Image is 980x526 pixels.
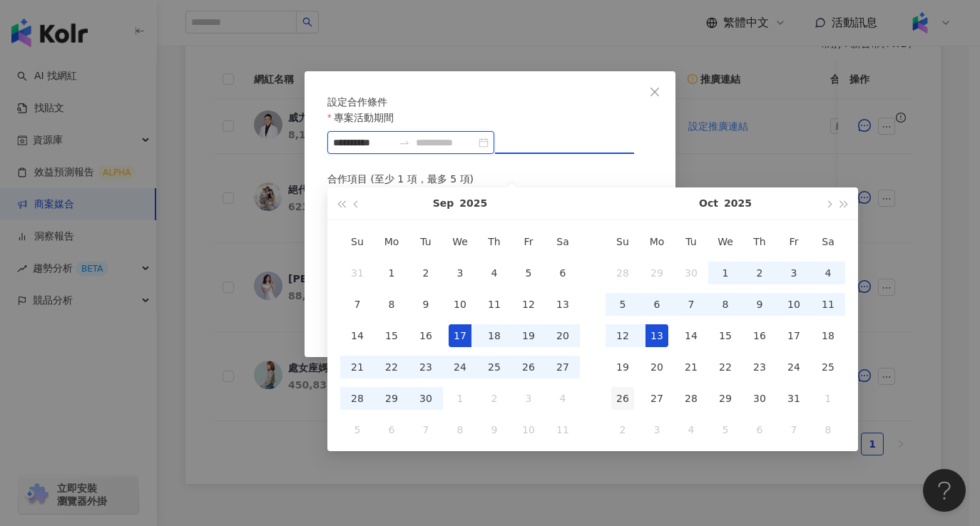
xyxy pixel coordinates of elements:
td: 2025-09-05 [511,257,546,289]
div: 7 [782,418,805,441]
td: 2025-11-06 [742,414,777,445]
div: 6 [380,418,403,441]
label: 專案活動期間 [327,110,404,125]
div: 7 [680,293,703,316]
td: 2025-09-25 [477,351,511,383]
div: 14 [346,324,369,347]
td: 2025-09-04 [477,257,511,289]
button: 2025 [724,187,752,220]
td: 2025-09-07 [340,289,374,320]
td: 2025-10-26 [606,383,640,414]
td: 2025-09-16 [409,320,443,351]
div: 29 [714,387,737,410]
td: 2025-10-30 [742,383,777,414]
div: 6 [551,262,574,284]
td: 2025-10-09 [477,414,511,445]
td: 2025-09-14 [340,320,374,351]
td: 2025-09-26 [511,351,546,383]
div: 16 [748,324,771,347]
td: 2025-08-31 [340,257,374,289]
td: 2025-10-31 [777,383,811,414]
td: 2025-09-15 [374,320,409,351]
div: 6 [645,293,668,316]
td: 2025-10-07 [409,414,443,445]
td: 2025-09-30 [674,257,708,289]
td: 2025-10-02 [742,257,777,289]
td: 2025-11-07 [777,414,811,445]
td: 2025-11-08 [811,414,845,445]
td: 2025-09-27 [546,351,580,383]
div: 11 [817,293,839,316]
td: 2025-10-09 [742,289,777,320]
div: 7 [346,293,369,316]
div: 12 [517,293,540,316]
th: Fr [511,226,546,257]
div: 10 [782,293,805,316]
div: 19 [517,324,540,347]
td: 2025-09-28 [606,257,640,289]
div: 8 [817,418,839,441]
th: Mo [640,226,674,257]
div: 30 [748,387,771,410]
div: 1 [714,262,737,284]
div: 29 [645,262,668,284]
th: Tu [674,226,708,257]
span: to [399,137,410,148]
td: 2025-10-10 [777,289,811,320]
td: 2025-11-03 [640,414,674,445]
td: 2025-11-02 [606,414,640,445]
td: 2025-10-07 [674,289,708,320]
td: 2025-09-21 [340,351,374,383]
td: 2025-10-05 [606,289,640,320]
td: 2025-10-19 [606,351,640,383]
div: 設定合作條件 [327,94,653,110]
div: 26 [517,356,540,378]
td: 2025-10-08 [443,414,477,445]
div: 8 [714,293,737,316]
td: 2025-09-03 [443,257,477,289]
td: 2025-09-20 [546,320,580,351]
td: 2025-10-23 [742,351,777,383]
div: 18 [483,324,506,347]
td: 2025-10-01 [708,257,742,289]
td: 2025-09-09 [409,289,443,320]
td: 2025-09-23 [409,351,443,383]
th: Th [477,226,511,257]
div: 20 [551,324,574,347]
div: 13 [645,324,668,347]
td: 2025-10-22 [708,351,742,383]
div: 25 [483,356,506,378]
div: 24 [782,356,805,378]
div: 31 [346,262,369,284]
div: 28 [611,262,634,284]
div: 21 [346,356,369,378]
div: 8 [449,418,471,441]
td: 2025-09-13 [546,289,580,320]
th: Th [742,226,777,257]
div: 幣別 ： 新台幣 ( TWD ) [327,187,406,199]
div: 5 [714,418,737,441]
div: 4 [551,387,574,410]
span: swap-right [399,137,410,148]
th: Su [340,226,374,257]
div: 合作項目 (至少 1 項，最多 5 項) [327,171,653,187]
div: 21 [680,356,703,378]
div: 3 [645,418,668,441]
div: 5 [346,418,369,441]
td: 2025-09-19 [511,320,546,351]
div: 15 [380,324,403,347]
td: 2025-09-24 [443,351,477,383]
div: 27 [551,356,574,378]
td: 2025-10-10 [511,414,546,445]
td: 2025-10-02 [477,383,511,414]
td: 2025-11-01 [811,383,845,414]
td: 2025-10-11 [811,289,845,320]
div: 3 [449,262,471,284]
td: 2025-10-04 [811,257,845,289]
div: 24 [449,356,471,378]
div: 30 [414,387,437,410]
div: 29 [380,387,403,410]
div: 1 [449,387,471,410]
td: 2025-10-20 [640,351,674,383]
th: Sa [811,226,845,257]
